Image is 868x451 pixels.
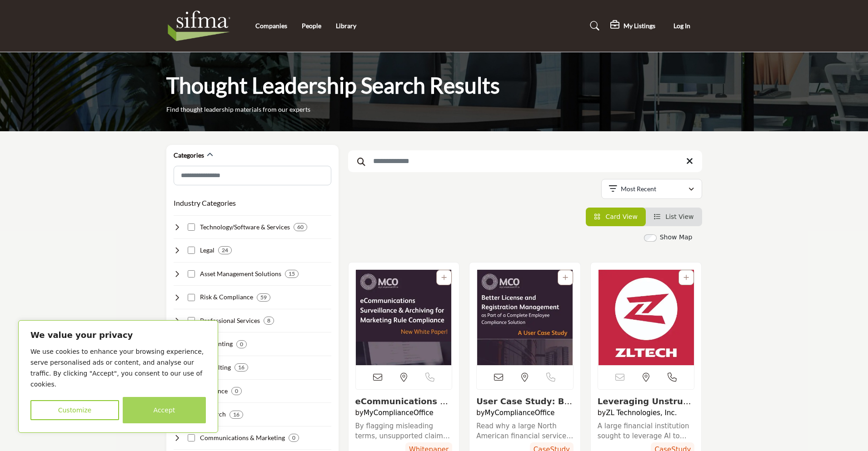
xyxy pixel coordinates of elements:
a: Search [581,19,605,33]
a: View List [654,213,694,220]
img: User Case Study: Better License and Registration Management listing image [477,270,573,365]
a: ZL Technologies, Inc. [606,409,677,417]
a: Library [336,22,356,30]
b: 0 [292,435,295,441]
h4: by [476,409,574,417]
a: A large financial institution sought to leverage AI to analyze and review large volumes of unstru... [598,421,695,441]
span: Card View [605,213,637,220]
h4: Asset Management Solutions: Offering investment strategies, portfolio management, and performance... [200,269,281,278]
p: We use cookies to enhance your browsing experience, serve personalised ads or content, and analys... [30,346,206,390]
p: Find thought leadership materials from our experts [166,105,310,114]
b: 59 [260,294,267,301]
div: 0 Results For Accounting [236,340,247,348]
h2: Categories [174,151,204,160]
h3: Leveraging Unstructured Data for AI [598,396,695,406]
span: Log In [673,22,690,30]
div: 0 Results For Communications & Marketing [289,434,299,442]
h4: by [355,409,453,417]
b: 0 [240,341,243,347]
div: 15 Results For Asset Management Solutions [285,270,299,278]
div: 16 Results For Consulting [234,363,248,372]
p: Most Recent [621,184,656,193]
li: Card View [586,208,646,226]
h3: eCommunications Surveillance & Archiving for Marketing Rule Compliance [355,396,453,406]
b: 0 [235,388,238,394]
h4: Risk & Compliance: Helping securities industry firms manage risk, ensure compliance, and prevent ... [200,292,253,302]
b: 16 [238,364,244,371]
div: 59 Results For Risk & Compliance [257,293,270,302]
h3: User Case Study: Better License and Registration Management [476,396,574,406]
b: 24 [222,247,228,253]
div: 60 Results For Technology/Software & Services [294,223,307,231]
input: Select Professional Services checkbox [188,317,195,324]
a: Add To List For Resource [683,274,689,281]
div: 8 Results For Professional Services [264,317,274,325]
p: We value your privacy [30,330,206,341]
input: Search Category [174,166,331,185]
a: View details about zl-technologies-inc [598,396,691,416]
label: Show Map [660,233,693,242]
h4: Legal: Providing legal advice, compliance support, and litigation services to securities industry... [200,246,215,255]
a: View details about zl-technologies-inc [598,270,694,365]
b: 60 [297,224,304,230]
img: Site Logo [166,8,237,44]
a: Add To List For Resource [563,274,568,281]
li: List View [646,208,702,226]
a: People [302,22,321,30]
a: View Card [594,213,638,220]
img: eCommunications Surveillance & Archiving for Marketing Rule Compliance listing image [356,270,452,365]
div: 24 Results For Legal [218,246,232,254]
h4: by [598,409,695,417]
b: 16 [233,411,239,418]
i: Open Contact Info [668,373,677,382]
div: My Listings [610,20,655,31]
a: MyComplianceOffice [485,409,555,417]
button: Most Recent [601,179,702,199]
a: View details about mycomplianceoffice [476,396,572,416]
a: Add To List For Resource [441,274,447,281]
span: List View [665,213,693,220]
h4: Professional Services: Delivering staffing, training, and outsourcing services to support securit... [200,316,260,325]
button: Industry Categories [174,198,236,208]
button: Log In [662,18,702,35]
a: View details about mycomplianceoffice [355,396,452,416]
div: 16 Results For Research [229,411,243,419]
div: 0 Results For Insurance [231,387,242,395]
h5: My Listings [624,22,655,30]
input: Select Asset Management Solutions checkbox [188,270,195,278]
h1: Thought Leadership Search Results [166,71,500,99]
a: View details about mycomplianceoffice [477,270,573,365]
h4: Technology/Software & Services: Developing and implementing technology solutions to support secur... [200,223,290,232]
a: By flagging misleading terms, unsupported claims and ambiguous language, employee communications ... [355,421,453,441]
a: Companies [255,22,287,30]
b: 8 [267,317,270,324]
input: Select Technology/Software & Services checkbox [188,223,195,231]
input: Select Risk & Compliance checkbox [188,294,195,301]
button: Customize [30,400,119,420]
b: 15 [289,271,295,277]
a: View details about mycomplianceoffice [356,270,452,365]
input: Select Communications & Marketing checkbox [188,434,195,441]
input: Select Legal checkbox [188,247,195,254]
button: Accept [123,397,206,423]
h4: Communications & Marketing: Delivering marketing, public relations, and investor relations servic... [200,433,285,442]
input: Search Keyword [348,150,702,172]
a: Read why a large North American financial services firm chose MCO because the MyComplianceOffice ... [476,421,574,441]
a: MyComplianceOffice [364,409,434,417]
img: Leveraging Unstructured Data for AI listing image [598,270,694,365]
